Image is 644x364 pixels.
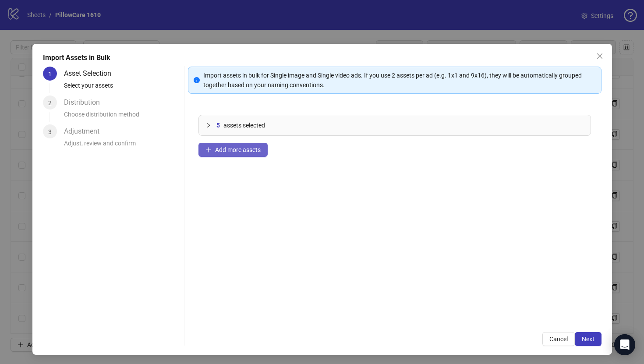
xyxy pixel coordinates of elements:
[223,120,265,130] span: assets selected
[43,53,602,63] div: Import Assets in Bulk
[614,334,635,355] div: Open Intercom Messenger
[203,71,596,90] div: Import assets in bulk for Single image and Single video ads. If you use 2 assets per ad (e.g. 1x1...
[48,128,52,135] span: 3
[64,67,118,81] div: Asset Selection
[199,115,591,135] div: 5assets selected
[64,95,107,110] div: Distribution
[64,124,106,138] div: Adjustment
[64,138,181,153] div: Adjust, review and confirm
[215,146,261,153] span: Add more assets
[575,332,602,346] button: Next
[206,123,211,128] span: collapsed
[205,147,212,153] span: plus
[549,336,568,343] span: Cancel
[64,110,181,124] div: Choose distribution method
[64,81,181,95] div: Select your assets
[194,77,200,83] span: info-circle
[48,71,52,78] span: 1
[582,336,594,343] span: Next
[48,99,52,106] span: 2
[593,49,607,63] button: Close
[198,143,268,157] button: Add more assets
[596,53,603,60] span: close
[542,332,575,346] button: Cancel
[216,120,220,130] span: 5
